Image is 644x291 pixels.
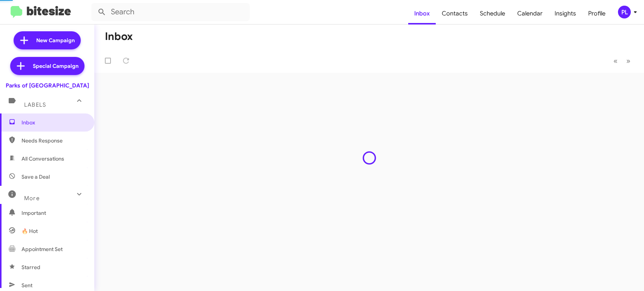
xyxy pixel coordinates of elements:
button: Previous [609,53,622,69]
h1: Inbox [105,31,133,43]
span: Sent [22,282,32,289]
a: Inbox [408,3,436,25]
span: » [626,56,630,66]
span: More [24,195,40,202]
a: Calendar [511,3,549,25]
span: « [613,56,618,66]
span: Inbox [22,119,86,126]
span: Labels [24,101,46,108]
a: New Campaign [14,31,81,49]
a: Schedule [474,3,511,25]
span: Appointment Set [22,245,63,253]
a: Special Campaign [10,57,85,75]
button: PL [612,6,636,18]
input: Search [91,3,250,21]
span: 🔥 Hot [22,227,38,235]
span: Save a Deal [22,173,50,181]
a: Profile [582,3,612,25]
span: New Campaign [36,37,75,44]
span: Special Campaign [33,62,78,70]
a: Insights [549,3,582,25]
span: Needs Response [22,137,86,144]
a: Contacts [436,3,474,25]
span: Important [22,209,86,217]
span: All Conversations [22,155,64,162]
nav: Page navigation example [609,53,635,69]
button: Next [622,53,635,69]
div: PL [618,6,631,18]
div: Parks of [GEOGRAPHIC_DATA] [6,82,89,89]
span: Starred [22,263,40,271]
